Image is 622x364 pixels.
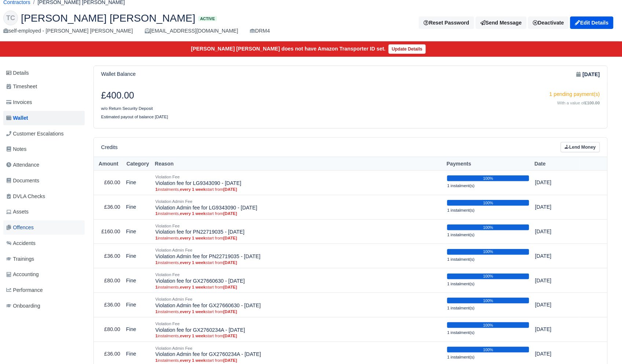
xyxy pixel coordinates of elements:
th: Date [532,157,580,171]
strong: [DATE] [583,70,600,79]
small: 1 instalment(s) [447,306,475,310]
span: Assets [6,208,29,216]
span: Notes [6,145,26,153]
strong: every 1 week [180,285,206,289]
span: Active [198,16,217,22]
strong: every 1 week [180,187,206,192]
td: £160.00 [94,219,123,244]
div: 100% [447,200,529,206]
td: Fine [123,244,152,268]
td: Fine [123,317,152,342]
strong: 1 [155,285,158,289]
strong: 1 [155,211,158,216]
strong: [DATE] [223,358,237,363]
td: Fine [123,219,152,244]
h6: Wallet Balance [101,71,136,77]
div: DRM4 [250,27,270,35]
strong: 1 [155,236,158,240]
a: Update Details [389,44,426,54]
small: Violation Admin Fee [155,248,192,252]
span: Performance [6,286,43,294]
span: Offences [6,223,34,232]
span: Accounting [6,270,39,279]
div: 100% [447,224,529,230]
a: Accounting [3,267,85,282]
a: Details [3,66,85,80]
td: Violation fee for GX2760234A - [DATE] [152,317,444,342]
small: w/o Return Security Deposit [101,106,153,111]
td: Fine [123,268,152,293]
a: Accidents [3,236,85,250]
td: [DATE] [532,219,580,244]
strong: 1 [155,309,158,314]
span: Trainings [6,255,34,263]
small: 1 instalment(s) [447,282,475,286]
small: Estimated payout of balance [DATE] [101,115,168,119]
small: Violation Admin Fee [155,346,192,350]
strong: [DATE] [223,260,237,265]
div: 1 pending payment(s) [356,90,600,99]
strong: every 1 week [180,358,206,363]
div: [EMAIL_ADDRESS][DOMAIN_NAME] [145,27,238,35]
td: [DATE] [532,317,580,342]
strong: [DATE] [223,187,237,192]
small: Violation Fee [155,322,180,326]
span: [PERSON_NAME] [PERSON_NAME] [21,13,195,23]
small: instalments, start from [155,211,441,216]
strong: every 1 week [180,309,206,314]
small: With a value of [557,101,600,105]
strong: [DATE] [223,236,237,240]
a: Attendance [3,158,85,172]
small: Violation Fee [155,272,180,277]
td: £80.00 [94,317,123,342]
td: [DATE] [532,293,580,317]
a: Notes [3,142,85,156]
td: Violation fee for LG9343090 - [DATE] [152,170,444,195]
div: 100% [447,274,529,279]
td: [DATE] [532,244,580,268]
td: Violation Admin fee for LG9343090 - [DATE] [152,195,444,219]
span: Customer Escalations [6,130,64,138]
span: DVLA Checks [6,192,45,201]
td: £36.00 [94,195,123,219]
a: Deactivate [528,16,569,29]
strong: every 1 week [180,260,206,265]
small: 1 instalment(s) [447,233,475,237]
div: self-employed - [PERSON_NAME] [PERSON_NAME] [3,27,133,35]
div: 100% [447,249,529,255]
td: £80.00 [94,268,123,293]
td: Fine [123,293,152,317]
a: Send Message [476,16,527,29]
td: Violation Admin fee for GX27660630 - [DATE] [152,293,444,317]
iframe: Chat Widget [585,329,622,364]
strong: 1 [155,358,158,363]
a: Lend Money [561,142,600,153]
small: instalments, start from [155,260,441,265]
span: Invoices [6,98,32,107]
a: Onboarding [3,299,85,313]
h3: £400.00 [101,90,345,101]
strong: [DATE] [223,309,237,314]
small: Violation Admin Fee [155,297,192,301]
a: Performance [3,283,85,297]
strong: [DATE] [223,211,237,216]
div: 100% [447,175,529,181]
td: Fine [123,170,152,195]
a: DVLA Checks [3,189,85,204]
small: 1 instalment(s) [447,355,475,359]
td: [DATE] [532,195,580,219]
small: instalments, start from [155,309,441,314]
a: Invoices [3,95,85,109]
td: Violation fee for PN22719035 - [DATE] [152,219,444,244]
strong: every 1 week [180,211,206,216]
a: Assets [3,205,85,219]
strong: 1 [155,187,158,192]
span: Documents [6,177,39,185]
td: Violation Admin fee for PN22719035 - [DATE] [152,244,444,268]
div: TC [3,11,18,25]
span: Accidents [6,239,36,248]
span: Attendance [6,161,39,169]
th: Reason [152,157,444,171]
